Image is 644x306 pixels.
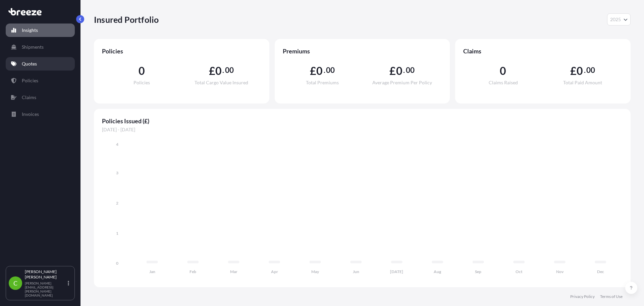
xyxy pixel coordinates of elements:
[324,68,325,73] span: .
[570,65,577,76] span: £
[283,47,442,55] span: Premiums
[6,40,75,54] a: Shipments
[225,68,234,73] span: 00
[597,269,604,274] tspan: Dec
[6,107,75,121] a: Invoices
[133,80,150,85] span: Policies
[434,269,441,274] tspan: Aug
[102,47,261,55] span: Policies
[116,142,118,147] tspan: 4
[577,65,583,76] span: 0
[13,280,17,287] span: C
[396,65,402,76] span: 0
[463,47,623,55] span: Claims
[116,170,118,175] tspan: 3
[311,269,319,274] tspan: May
[94,14,159,25] p: Insured Portfolio
[209,65,215,76] span: £
[22,77,38,84] p: Policies
[406,68,415,73] span: 00
[222,68,224,73] span: .
[6,91,75,104] a: Claims
[310,65,316,76] span: £
[22,94,36,101] p: Claims
[116,261,118,266] tspan: 0
[6,57,75,71] a: Quotes
[149,269,155,274] tspan: Jan
[102,117,623,125] span: Policies Issued (£)
[607,13,631,26] button: Year Selector
[390,269,403,274] tspan: [DATE]
[600,294,623,299] a: Terms of Use
[22,60,37,67] p: Quotes
[316,65,323,76] span: 0
[610,16,621,23] span: 2025
[389,65,396,76] span: £
[372,80,432,85] span: Average Premium Per Policy
[475,269,481,274] tspan: Sep
[584,68,586,73] span: .
[271,269,278,274] tspan: Apr
[116,201,118,206] tspan: 2
[25,269,66,280] p: [PERSON_NAME] [PERSON_NAME]
[22,44,44,50] p: Shipments
[326,68,335,73] span: 00
[306,80,339,85] span: Total Premiums
[570,294,595,299] a: Privacy Policy
[116,231,118,236] tspan: 1
[500,65,506,76] span: 0
[516,269,523,274] tspan: Oct
[22,111,39,118] p: Invoices
[556,269,564,274] tspan: Nov
[489,80,518,85] span: Claims Raised
[215,65,222,76] span: 0
[6,74,75,87] a: Policies
[353,269,359,274] tspan: Jun
[190,269,196,274] tspan: Feb
[403,68,405,73] span: .
[563,80,602,85] span: Total Paid Amount
[139,65,145,76] span: 0
[6,24,75,37] a: Insights
[22,27,38,34] p: Insights
[25,281,66,297] p: [PERSON_NAME][EMAIL_ADDRESS][PERSON_NAME][DOMAIN_NAME]
[102,126,623,133] span: [DATE] - [DATE]
[230,269,237,274] tspan: Mar
[586,68,595,73] span: 00
[195,80,248,85] span: Total Cargo Value Insured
